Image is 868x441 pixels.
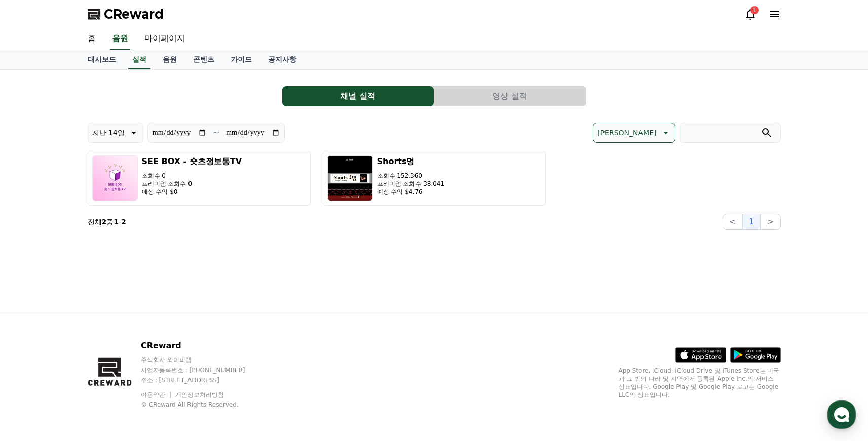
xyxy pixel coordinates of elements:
p: 프리미엄 조회수 38,041 [377,180,445,188]
a: 홈 [80,28,104,50]
a: 개인정보처리방침 [175,391,224,398]
a: 마이페이지 [136,28,193,50]
strong: 1 [114,218,119,226]
p: 사업자등록번호 : [PHONE_NUMBER] [141,366,265,374]
p: 예상 수익 $4.76 [377,188,445,196]
p: © CReward All Rights Reserved. [141,400,265,409]
p: App Store, iCloud, iCloud Drive 및 iTunes Store는 미국과 그 밖의 나라 및 지역에서 등록된 Apple Inc.의 서비스 상표입니다. Goo... [619,367,781,399]
p: [PERSON_NAME] [597,126,656,140]
button: > [761,214,780,230]
span: CReward [104,6,164,22]
p: 주식회사 와이피랩 [141,356,265,364]
p: CReward [141,340,265,352]
p: 주소 : [STREET_ADDRESS] [141,376,265,384]
button: Shorts멍 조회수 152,360 프리미엄 조회수 38,041 예상 수익 $4.76 [323,151,546,206]
div: 1 [750,6,759,14]
img: SEE BOX - 숏츠정보통TV [92,155,138,201]
button: 영상 실적 [434,86,586,106]
a: 가이드 [222,50,260,69]
a: 이용약관 [141,391,173,398]
a: 음원 [155,50,185,69]
p: 예상 수익 $0 [142,188,242,196]
button: SEE BOX - 숏츠정보통TV 조회수 0 프리미엄 조회수 0 예상 수익 $0 [88,151,311,206]
p: 전체 중 - [88,217,126,227]
a: 음원 [110,28,130,50]
p: 지난 14일 [92,126,125,140]
p: 프리미엄 조회수 0 [142,180,242,188]
button: 채널 실적 [282,86,434,106]
a: 콘텐츠 [185,50,222,69]
button: [PERSON_NAME] [593,123,675,143]
strong: 2 [102,218,107,226]
a: CReward [88,6,164,22]
p: 조회수 0 [142,172,242,180]
h3: Shorts멍 [377,155,445,168]
img: Shorts멍 [327,155,373,201]
a: 채널 실적 [282,86,434,106]
strong: 2 [121,218,126,226]
a: 공지사항 [260,50,305,69]
a: 실적 [128,50,150,69]
a: 1 [744,8,757,20]
a: 영상 실적 [434,86,586,106]
button: < [723,214,742,230]
button: 1 [742,214,761,230]
h3: SEE BOX - 숏츠정보통TV [142,155,242,168]
a: 대시보드 [80,50,124,69]
button: 지난 14일 [88,123,143,143]
p: ~ [213,127,219,139]
p: 조회수 152,360 [377,172,445,180]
